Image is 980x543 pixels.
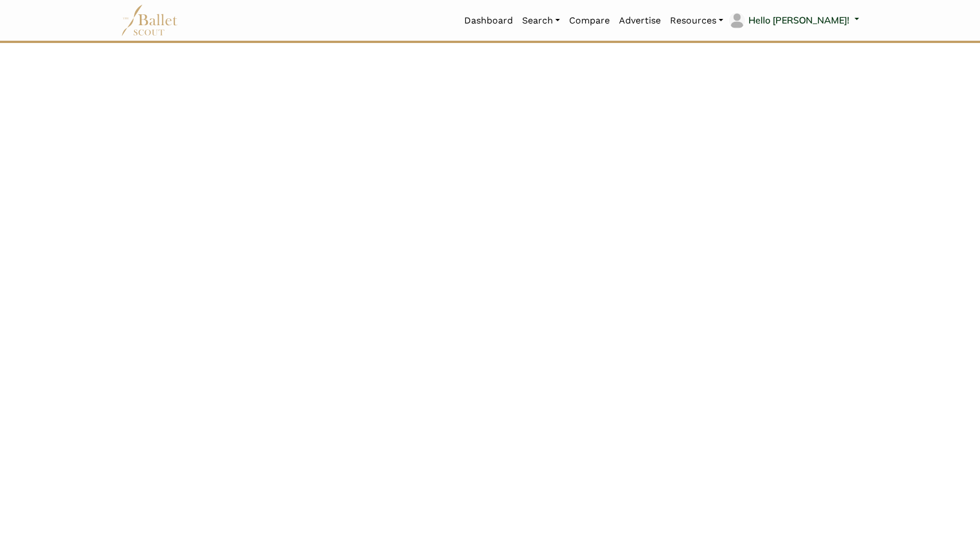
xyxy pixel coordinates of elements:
img: profile picture [729,13,745,29]
a: Resources [665,9,728,33]
a: Search [518,9,565,33]
a: Compare [565,9,614,33]
a: Dashboard [460,9,518,33]
a: Advertise [614,9,665,33]
a: profile picture Hello [PERSON_NAME]! [728,11,859,30]
p: Hello [PERSON_NAME]! [748,13,849,28]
